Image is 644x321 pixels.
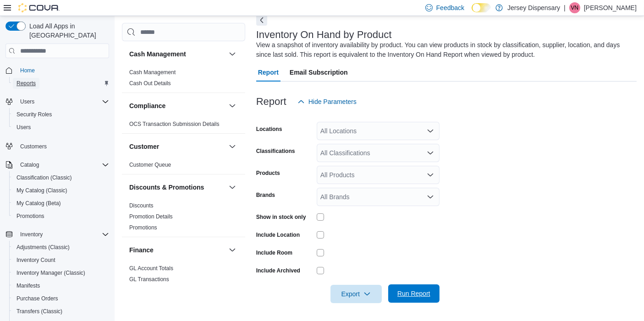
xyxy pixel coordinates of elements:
button: Adjustments (Classic) [9,241,113,254]
div: Vinny Nguyen [569,2,580,13]
span: Home [17,65,109,76]
span: Inventory Manager (Classic) [13,267,109,278]
button: Cash Management [227,49,238,60]
label: Show in stock only [256,213,306,221]
button: Users [9,121,113,134]
span: VN [571,2,579,13]
a: Classification (Classic) [13,172,76,183]
a: Transfers (Classic) [13,306,66,317]
h3: Finance [129,245,154,255]
span: Cash Management [129,69,176,76]
label: Include Location [256,231,300,239]
button: Finance [129,245,225,255]
span: Inventory Count [17,256,55,264]
button: Open list of options [427,171,434,179]
span: Promotions [129,224,157,231]
a: GL Account Totals [129,265,173,272]
button: Inventory [17,229,46,240]
button: Manifests [9,279,113,292]
span: Classification (Classic) [13,172,109,183]
span: Load All Apps in [GEOGRAPHIC_DATA] [26,22,109,40]
span: GL Account Totals [129,265,173,272]
span: Catalog [20,161,39,169]
div: View a snapshot of inventory availability by product. You can view products in stock by classific... [256,40,632,60]
a: Cash Out Details [129,80,171,87]
h3: Cash Management [129,49,186,59]
label: Products [256,169,280,177]
a: Users [13,122,34,133]
button: Discounts & Promotions [227,182,238,193]
button: Cash Management [129,49,225,59]
span: Inventory [20,231,43,238]
button: Users [2,95,113,108]
span: Customers [20,143,47,150]
button: Open list of options [427,193,434,201]
span: Manifests [13,280,109,291]
h3: Report [256,96,286,107]
div: Discounts & Promotions [122,200,245,237]
a: Inventory Count [13,255,59,266]
a: Manifests [13,280,44,291]
a: Promotions [13,211,48,222]
button: Inventory [2,228,113,241]
input: Dark Mode [472,3,491,13]
label: Include Archived [256,267,300,274]
button: Finance [227,245,238,256]
button: Transfers (Classic) [9,305,113,318]
button: My Catalog (Beta) [9,197,113,210]
span: Security Roles [13,109,109,120]
a: Promotion Details [129,213,173,220]
button: Users [17,96,38,107]
span: OCS Transaction Submission Details [129,120,220,128]
button: My Catalog (Classic) [9,184,113,197]
button: Next [256,15,267,26]
button: Purchase Orders [9,292,113,305]
span: My Catalog (Beta) [13,198,109,209]
span: Manifests [17,282,40,289]
h3: Compliance [129,101,165,110]
button: Catalog [2,158,113,171]
span: Users [20,98,34,105]
button: Customer [129,142,225,151]
label: Locations [256,125,282,133]
h3: Inventory On Hand by Product [256,29,392,40]
div: Finance [122,263,245,288]
a: Security Roles [13,109,55,120]
span: My Catalog (Classic) [13,185,109,196]
a: Reports [13,78,39,89]
span: Customers [17,140,109,152]
p: [PERSON_NAME] [584,2,637,13]
span: Export [336,285,376,303]
span: Transfers (Classic) [13,306,109,317]
a: Discounts [129,202,154,209]
span: Adjustments (Classic) [17,244,70,251]
button: Security Roles [9,108,113,121]
a: GL Transactions [129,276,169,283]
span: Reports [13,78,109,89]
span: Reports [17,80,36,87]
label: Classifications [256,147,295,155]
button: Promotions [9,210,113,223]
p: Jersey Dispensary [507,2,560,13]
button: Inventory Manager (Classic) [9,267,113,279]
button: Catalog [17,159,43,170]
label: Include Room [256,249,292,256]
div: Cash Management [122,67,245,92]
a: Promotions [129,224,157,231]
span: Inventory [17,229,109,240]
button: Export [330,285,382,303]
span: Promotions [17,212,44,220]
span: Cash Out Details [129,80,171,87]
a: My Catalog (Beta) [13,198,65,209]
img: Cova [18,3,60,12]
a: Inventory Manager (Classic) [13,267,89,278]
span: Purchase Orders [13,293,109,304]
span: Users [17,124,31,131]
span: Inventory Manager (Classic) [17,269,85,277]
a: Cash Management [129,69,176,76]
span: Customer Queue [129,161,171,169]
span: Purchase Orders [17,295,58,302]
button: Compliance [227,100,238,111]
button: Classification (Classic) [9,171,113,184]
a: Customers [17,141,50,152]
